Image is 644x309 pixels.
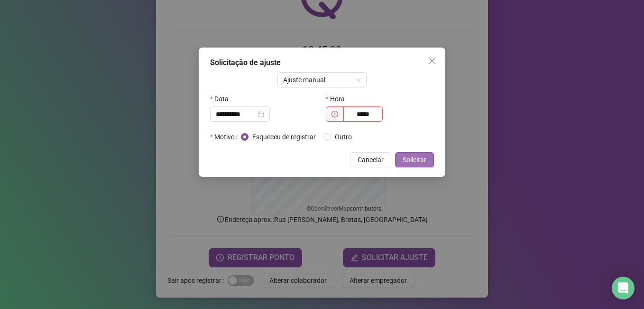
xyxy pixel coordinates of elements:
div: Open Intercom Messenger [612,277,635,299]
span: Solicitar [403,154,426,165]
button: Solicitar [395,152,434,167]
label: Motivo [210,129,241,145]
span: Outro [331,132,356,142]
span: Ajuste manual [283,73,361,87]
button: Cancelar [350,152,391,167]
label: Data [210,91,235,106]
span: close [428,57,436,65]
span: clock-circle [331,111,338,117]
span: Esqueceu de registrar [248,132,320,142]
div: Solicitação de ajuste [210,57,434,68]
label: Hora [326,91,351,106]
button: Close [424,53,440,68]
span: Cancelar [358,154,384,165]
